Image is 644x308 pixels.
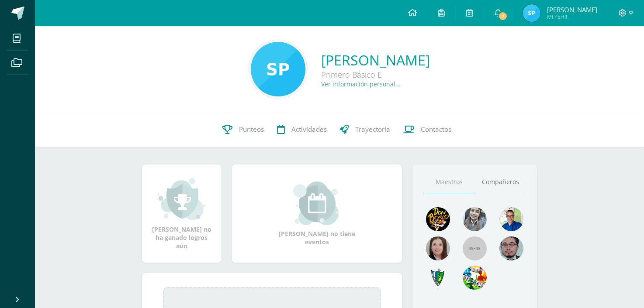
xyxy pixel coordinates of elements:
img: 45bd7986b8947ad7e5894cbc9b781108.png [463,207,487,231]
span: Trayectoria [355,125,390,134]
img: 29fc2a48271e3f3676cb2cb292ff2552.png [426,207,450,231]
span: Punteos [239,125,264,134]
img: ac6ab78ee49454d42c39790e8e911a07.png [523,4,540,22]
img: 7cab5f6743d087d6deff47ee2e57ce0d.png [426,266,450,290]
img: event_small.png [293,181,341,225]
span: [PERSON_NAME] [547,5,597,14]
a: [PERSON_NAME] [321,51,430,69]
div: Primero Básico E [321,69,430,80]
span: Mi Perfil [547,13,597,21]
img: achievement_small.png [158,177,205,221]
span: Actividades [291,125,327,134]
a: Compañeros [475,171,526,193]
img: 55x55 [463,236,487,260]
img: 9b65d4c41107f0095382dce4b2953089.png [251,42,305,96]
span: 7 [498,11,508,21]
div: [PERSON_NAME] no ha ganado logros aún [151,177,213,250]
div: [PERSON_NAME] no tiene eventos [273,181,360,246]
img: 10741f48bcca31577cbcd80b61dad2f3.png [499,207,523,231]
a: Maestros [423,171,475,193]
a: Contactos [397,112,458,147]
a: Trayectoria [333,112,397,147]
a: Ver información personal... [321,80,401,88]
span: Contactos [421,125,451,134]
a: Punteos [216,112,270,147]
img: a43eca2235894a1cc1b3d6ce2f11d98a.png [463,266,487,290]
a: Actividades [270,112,333,147]
img: d0e54f245e8330cebada5b5b95708334.png [499,236,523,260]
img: 67c3d6f6ad1c930a517675cdc903f95f.png [426,236,450,260]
